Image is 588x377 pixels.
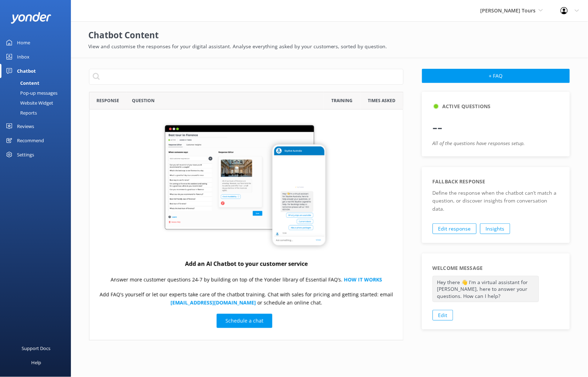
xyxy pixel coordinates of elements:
[31,356,41,370] div: Help
[17,148,34,162] div: Settings
[96,291,396,307] p: Add FAQ's yourself or let our experts take care of the chatbot training. Chat with sales for pric...
[4,108,37,118] div: Reports
[4,108,71,118] a: Reports
[4,88,71,98] a: Pop-up messages
[368,97,396,104] span: Times Asked
[433,178,486,185] h5: Fallback response
[161,122,332,252] img: chatbot...
[332,97,353,104] span: Training
[217,314,272,328] a: Schedule a chat
[4,98,53,108] div: Website Widget
[89,110,404,340] div: grid
[433,223,477,234] a: Edit response
[17,50,29,64] div: Inbox
[132,97,155,104] span: Question
[4,98,71,108] a: Website Widget
[11,12,51,24] img: yonder-white-logo.png
[344,276,382,283] a: HOW IT WORKS
[433,114,559,139] p: --
[480,223,510,234] a: Insights
[97,97,120,104] span: Response
[171,299,256,306] a: [EMAIL_ADDRESS][DOMAIN_NAME]
[422,69,570,83] button: + FAQ
[17,133,44,148] div: Recommend
[17,119,34,133] div: Reviews
[22,342,51,356] div: Support Docs
[88,43,571,50] p: View and customise the responses for your digital assistant. Analyse everything asked by your cus...
[433,310,453,321] a: Edit
[433,140,525,146] i: All of the questions have responses setup.
[4,78,71,88] a: Content
[17,35,30,50] div: Home
[481,7,536,14] span: [PERSON_NAME] Tours
[17,64,36,78] div: Chatbot
[4,78,39,88] div: Content
[88,28,571,42] h2: Chatbot Content
[4,88,57,98] div: Pop-up messages
[433,189,559,213] p: Define the response when the chatbot can’t match a question, or discover insights from conversati...
[443,102,491,110] h5: Active Questions
[433,264,483,272] h5: Welcome Message
[433,276,539,303] p: Hey there 👋 I'm a virtual assistant for [PERSON_NAME], here to answer your questions. How can I h...
[111,276,382,284] p: Answer more customer questions 24-7 by building on top of the Yonder library of Essential FAQ’s.
[185,260,308,269] h4: Add an AI Chatbot to your customer service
